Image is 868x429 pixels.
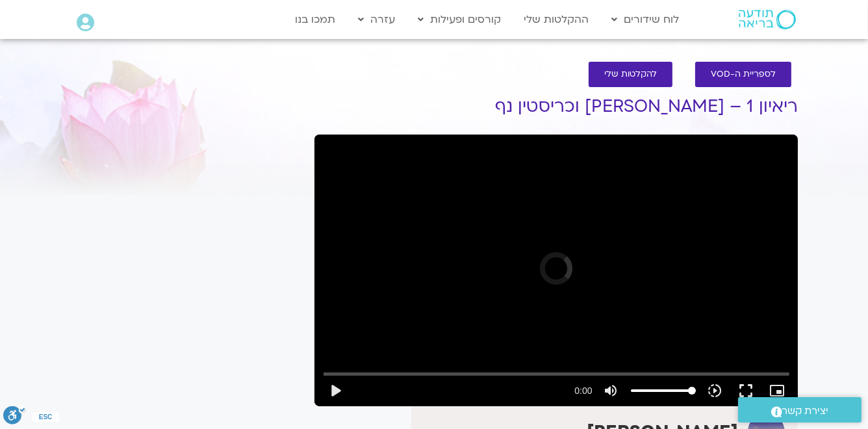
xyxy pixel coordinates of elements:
img: תודעה בריאה [739,10,796,29]
a: להקלטות שלי [589,62,672,87]
a: יצירת קשר [738,397,862,422]
a: קורסים ופעילות [411,7,507,32]
h1: ריאיון 1 – [PERSON_NAME] וכריסטין נף [314,97,798,116]
a: תמכו בנו [288,7,342,32]
span: יצירת קשר [782,402,829,420]
span: להקלטות שלי [604,70,657,79]
span: לספריית ה-VOD [711,70,776,79]
a: ההקלטות שלי [517,7,595,32]
a: עזרה [351,7,402,32]
a: לספריית ה-VOD [695,62,791,87]
a: לוח שידורים [605,7,685,32]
